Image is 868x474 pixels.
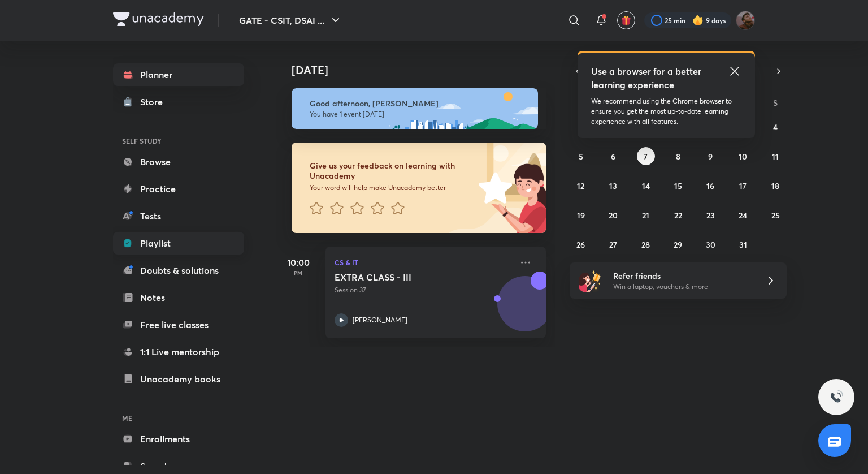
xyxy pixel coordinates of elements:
button: avatar [617,11,635,29]
abbr: October 12, 2025 [577,180,584,191]
p: [PERSON_NAME] [353,315,407,325]
abbr: October 17, 2025 [739,180,747,191]
h6: Give us your feedback on learning with Unacademy [310,161,475,181]
a: Planner [113,63,244,86]
button: October 24, 2025 [734,206,752,224]
button: October 5, 2025 [572,147,590,165]
a: Free live classes [113,313,244,336]
img: streak [692,15,704,26]
button: October 25, 2025 [766,206,784,224]
img: Avatar [498,282,552,337]
button: October 20, 2025 [604,206,622,224]
abbr: Saturday [773,97,778,108]
button: October 28, 2025 [637,235,655,253]
button: October 29, 2025 [669,235,687,253]
button: October 17, 2025 [734,176,752,195]
abbr: October 10, 2025 [739,151,747,162]
a: Notes [113,286,244,309]
abbr: October 13, 2025 [609,180,617,191]
abbr: October 26, 2025 [576,239,585,250]
h4: [DATE] [292,63,557,77]
p: CS & IT [335,256,512,269]
abbr: October 5, 2025 [579,151,583,162]
abbr: October 31, 2025 [739,239,747,250]
abbr: October 7, 2025 [644,151,648,162]
button: October 15, 2025 [669,176,687,195]
a: Enrollments [113,428,244,450]
p: Session 37 [335,285,512,295]
abbr: October 20, 2025 [609,210,618,221]
button: October 12, 2025 [572,176,590,195]
p: Win a laptop, vouchers & more [613,282,752,292]
h6: Good afternoon, [PERSON_NAME] [310,98,528,109]
button: October 23, 2025 [701,206,719,224]
button: October 6, 2025 [604,147,622,165]
a: Doubts & solutions [113,259,244,282]
img: Company Logo [113,12,204,26]
a: Playlist [113,232,244,255]
p: PM [276,269,321,276]
h6: Refer friends [613,270,752,282]
a: Store [113,91,244,113]
button: October 18, 2025 [766,176,784,195]
abbr: October 6, 2025 [611,151,615,162]
img: ttu [830,390,843,404]
abbr: October 27, 2025 [609,239,617,250]
abbr: October 29, 2025 [674,239,682,250]
button: October 9, 2025 [701,147,719,165]
abbr: October 4, 2025 [773,122,778,132]
div: Store [140,95,170,109]
h5: Use a browser for a better learning experience [591,64,704,92]
a: Browse [113,150,244,173]
img: Suryansh Singh [736,11,755,30]
p: Your word will help make Unacademy better [310,183,475,192]
img: referral [579,269,601,292]
h6: SELF STUDY [113,131,244,150]
p: You have 1 event [DATE] [310,110,528,119]
p: We recommend using the Chrome browser to ensure you get the most up-to-date learning experience w... [591,96,741,127]
a: 1:1 Live mentorship [113,341,244,363]
button: October 4, 2025 [766,118,784,136]
h5: 10:00 [276,256,321,269]
abbr: October 19, 2025 [577,210,585,221]
abbr: October 25, 2025 [771,210,780,221]
abbr: October 28, 2025 [641,239,650,250]
h6: ME [113,408,244,428]
abbr: October 18, 2025 [771,180,779,191]
abbr: October 22, 2025 [674,210,682,221]
abbr: October 16, 2025 [706,180,714,191]
button: October 16, 2025 [701,176,719,195]
abbr: October 15, 2025 [674,180,682,191]
img: avatar [621,15,631,25]
button: October 30, 2025 [701,235,719,253]
abbr: October 11, 2025 [772,151,779,162]
a: Unacademy books [113,368,244,390]
button: October 11, 2025 [766,147,784,165]
h5: EXTRA CLASS - III [335,272,475,283]
abbr: October 23, 2025 [706,210,715,221]
button: October 31, 2025 [734,235,752,253]
button: October 19, 2025 [572,206,590,224]
img: afternoon [292,88,538,129]
button: October 27, 2025 [604,235,622,253]
abbr: October 8, 2025 [676,151,680,162]
button: October 14, 2025 [637,176,655,195]
abbr: October 30, 2025 [706,239,715,250]
a: Tests [113,205,244,227]
a: Company Logo [113,12,204,29]
abbr: October 9, 2025 [708,151,713,162]
button: October 7, 2025 [637,147,655,165]
abbr: October 21, 2025 [642,210,649,221]
button: GATE - CSIT, DSAI ... [232,9,349,32]
abbr: October 24, 2025 [739,210,747,221]
abbr: October 14, 2025 [642,180,650,191]
button: October 26, 2025 [572,235,590,253]
img: feedback_image [440,143,546,233]
a: Practice [113,178,244,200]
button: October 22, 2025 [669,206,687,224]
button: October 21, 2025 [637,206,655,224]
button: October 8, 2025 [669,147,687,165]
button: October 10, 2025 [734,147,752,165]
button: October 13, 2025 [604,176,622,195]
